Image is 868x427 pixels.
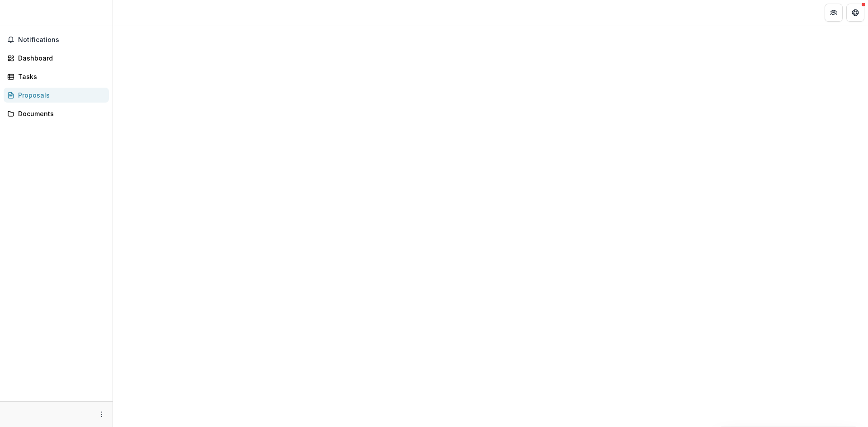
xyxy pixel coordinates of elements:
a: Documents [4,106,109,121]
button: Partners [825,4,843,22]
button: Get Help [846,4,864,22]
a: Tasks [4,69,109,84]
button: Notifications [4,33,109,47]
a: Dashboard [4,51,109,66]
div: Documents [18,109,102,118]
div: Proposals [18,90,102,100]
div: Tasks [18,72,102,81]
span: Notifications [18,36,105,44]
div: Dashboard [18,53,102,63]
a: Proposals [4,88,109,103]
button: More [96,409,107,420]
